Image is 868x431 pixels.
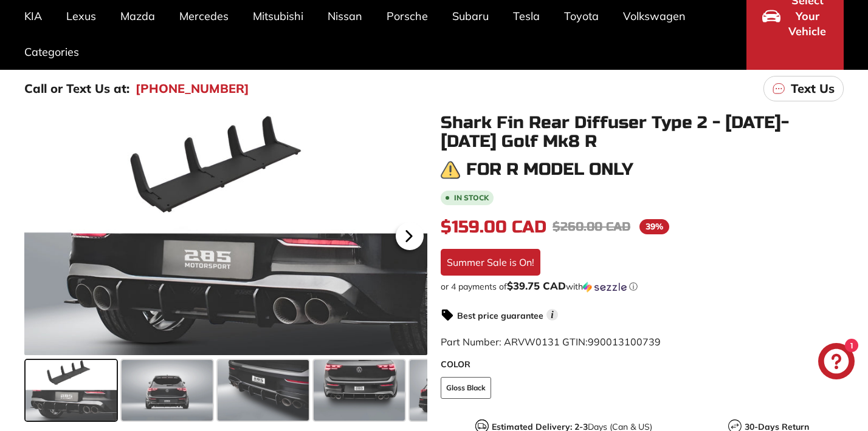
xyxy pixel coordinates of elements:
span: $159.00 CAD [441,217,546,237]
label: COLOR [441,358,844,371]
span: $39.75 CAD [507,279,566,292]
img: warning.png [441,160,460,180]
inbox-online-store-chat: Shopify online store chat [815,343,858,382]
a: [PHONE_NUMBER] [136,80,249,98]
span: i [546,309,558,321]
b: In stock [454,194,489,202]
div: or 4 payments of with [441,280,844,293]
a: Categories [12,34,91,70]
a: Text Us [763,76,844,101]
h1: Shark Fin Rear Diffuser Type 2 - [DATE]-[DATE] Golf Mk8 R [441,114,844,151]
div: or 4 payments of$39.75 CADwithSezzle Click to learn more about Sezzle [441,280,844,293]
img: Sezzle [583,282,627,293]
span: $260.00 CAD [553,219,630,234]
span: 990013100739 [588,336,661,348]
h3: For R model only [466,160,633,179]
p: Call or Text Us at: [24,80,129,98]
p: Text Us [791,80,835,98]
strong: Best price guarantee [457,310,543,321]
span: 39% [639,219,669,234]
span: Part Number: ARVW0131 GTIN: [441,336,661,348]
div: Summer Sale is On! [441,249,540,276]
